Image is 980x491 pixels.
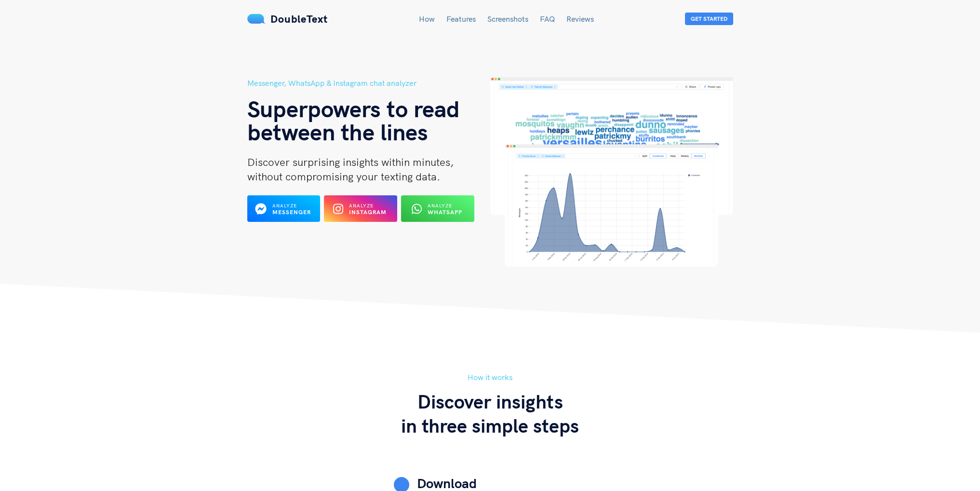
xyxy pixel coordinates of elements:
a: Features [446,14,476,24]
span: between the lines [247,117,428,146]
span: Analyze [272,203,297,209]
span: DoubleText [270,12,328,26]
button: Analyze Messenger [247,195,321,222]
h3: Discover insights in three simple steps [247,389,733,437]
a: Analyze Messenger [247,208,321,217]
button: Get Started [685,13,733,25]
a: Analyze Instagram [324,208,397,217]
a: Screenshots [487,14,528,24]
span: Superpowers to read [247,94,460,123]
a: FAQ [540,14,555,24]
span: Analyze [349,203,374,209]
h5: How it works [247,371,733,383]
a: Analyze WhatsApp [401,208,474,217]
b: Instagram [349,208,387,216]
a: DoubleText [247,12,328,26]
span: Analyze [428,203,452,209]
button: Analyze WhatsApp [401,195,474,222]
img: hero [490,77,733,267]
b: WhatsApp [428,208,462,216]
h5: Messenger, WhatsApp & Instagram chat analyzer [247,77,490,89]
a: Reviews [566,14,594,24]
span: without compromising your texting data. [247,170,440,183]
img: mS3x8y1f88AAAAABJRU5ErkJggg== [247,14,266,24]
a: How [419,14,435,24]
button: Analyze Instagram [324,195,397,222]
span: Discover surprising insights within minutes, [247,155,454,169]
b: Messenger [272,208,311,216]
h4: Download [417,476,477,491]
